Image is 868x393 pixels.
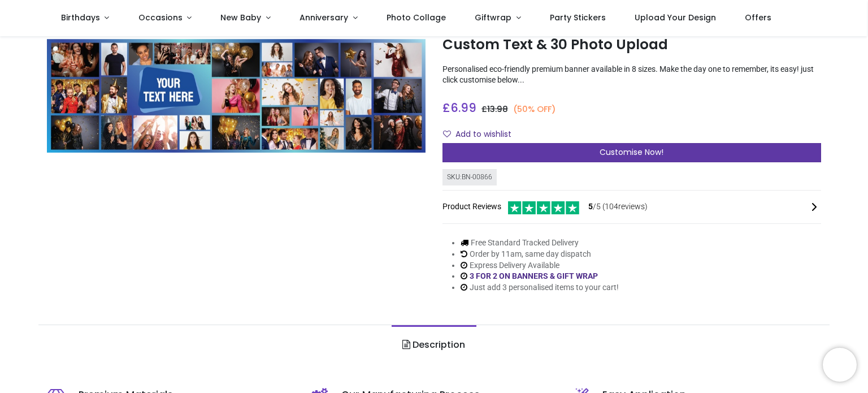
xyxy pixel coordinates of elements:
[461,282,619,293] li: Just add 3 personalised items to your cart!
[450,100,476,116] span: 6.99
[461,249,619,260] li: Order by 11am, same day dispatch
[470,271,598,280] a: 3 FOR 2 ON BANNERS & GIFT WRAP
[588,201,648,213] span: /5 ( 104 reviews)
[138,12,183,23] span: Occasions
[442,125,521,144] button: Add to wishlistAdd to wishlist
[588,202,593,211] span: 5
[487,103,508,115] span: 13.98
[481,103,508,115] span: £
[461,260,619,271] li: Express Delivery Available
[442,100,476,116] span: £
[61,12,100,23] span: Birthdays
[387,12,446,23] span: Photo Collage
[513,103,556,115] small: (50% OFF)
[392,325,476,365] a: Description
[635,12,716,23] span: Upload Your Design
[442,200,821,215] div: Product Reviews
[442,64,821,86] p: Personalised eco-friendly premium banner available in 8 sizes. Make the day one to remember, its ...
[475,12,511,23] span: Giftwrap
[461,237,619,249] li: Free Standard Tracked Delivery
[550,12,606,23] span: Party Stickers
[442,169,497,185] div: SKU: BN-00866
[823,348,857,382] iframe: Brevo live chat
[443,130,451,138] i: Add to wishlist
[300,12,348,23] span: Anniversary
[220,12,261,23] span: New Baby
[47,39,426,153] img: Personalised Party Banner - Blue Photo Collage - Custom Text & 30 Photo Upload
[745,12,771,23] span: Offers
[600,146,663,158] span: Customise Now!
